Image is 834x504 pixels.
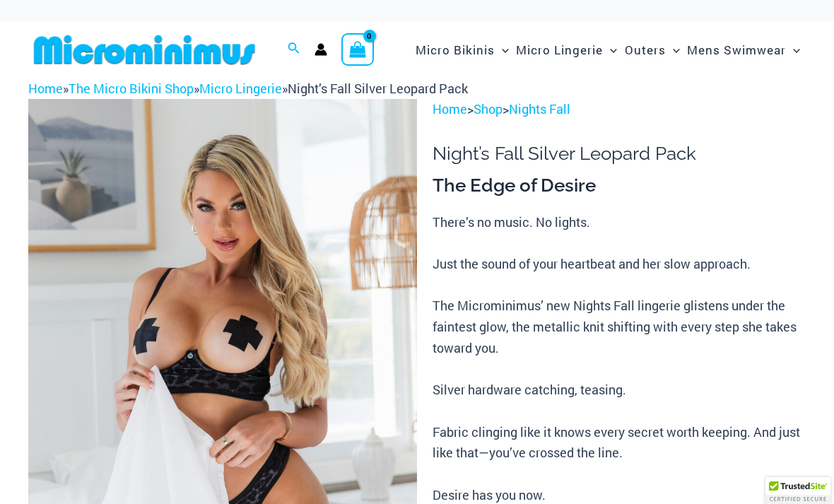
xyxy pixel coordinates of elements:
[687,32,786,68] span: Mens Swimwear
[28,80,63,97] a: Home
[315,43,327,56] a: Account icon link
[433,174,806,198] h3: The Edge of Desire
[625,32,666,68] span: Outers
[765,477,830,504] div: TrustedSite Certified
[512,28,621,71] a: Micro LingerieMenu ToggleMenu Toggle
[683,28,804,71] a: Mens SwimwearMenu ToggleMenu Toggle
[509,100,570,117] a: Nights Fall
[28,34,261,66] img: MM SHOP LOGO FLAT
[433,100,467,117] a: Home
[786,32,800,68] span: Menu Toggle
[621,28,683,71] a: OutersMenu ToggleMenu Toggle
[28,80,468,97] span: » » »
[416,32,495,68] span: Micro Bikinis
[495,32,509,68] span: Menu Toggle
[666,32,680,68] span: Menu Toggle
[341,33,374,66] a: View Shopping Cart, empty
[603,32,617,68] span: Menu Toggle
[433,143,806,165] h1: Night’s Fall Silver Leopard Pack
[412,28,512,71] a: Micro BikinisMenu ToggleMenu Toggle
[69,80,194,97] a: The Micro Bikini Shop
[288,80,468,97] span: Night’s Fall Silver Leopard Pack
[474,100,503,117] a: Shop
[288,40,300,59] a: Search icon link
[199,80,282,97] a: Micro Lingerie
[410,26,806,74] nav: Site Navigation
[433,99,806,120] p: > >
[516,32,603,68] span: Micro Lingerie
